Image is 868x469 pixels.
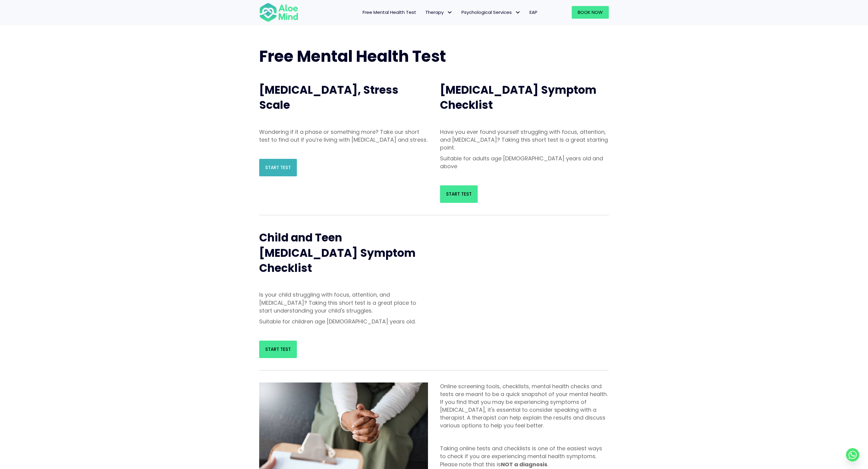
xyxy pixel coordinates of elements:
span: Free Mental Health Test [363,9,416,15]
p: Wondering if it a phase or something more? Take our short test to find out if you’re living with ... [259,128,428,144]
a: Start Test [440,185,478,203]
p: Online screening tools, checklists, mental health checks and tests are meant to be a quick snapsh... [440,382,609,430]
span: Start Test [446,191,472,197]
span: Therapy: submenu [445,8,454,17]
span: Psychological Services [461,9,520,15]
nav: Menu [306,6,542,19]
a: Free Mental Health Test [358,6,421,19]
span: Start Test [265,164,291,171]
span: Psychological Services: submenu [513,8,522,17]
span: Child and Teen [MEDICAL_DATA] Symptom Checklist [259,230,416,276]
a: Start Test [259,341,297,358]
a: TherapyTherapy: submenu [421,6,457,19]
p: Taking online tests and checklists is one of the easiest ways to check if you are experiencing me... [440,445,609,468]
p: Is your child struggling with focus, attention, and [MEDICAL_DATA]? Taking this short test is a g... [259,291,428,314]
a: Book Now [572,6,609,19]
a: Whatsapp [846,448,859,461]
p: Suitable for adults age [DEMOGRAPHIC_DATA] years old and above [440,155,609,170]
span: [MEDICAL_DATA], Stress Scale [259,82,398,113]
span: Book Now [578,9,603,15]
img: Aloe mind Logo [259,2,298,22]
a: EAP [525,6,542,19]
a: Start Test [259,159,297,176]
a: Psychological ServicesPsychological Services: submenu [457,6,525,19]
span: Start Test [265,346,291,352]
span: Free Mental Health Test [259,45,446,67]
span: [MEDICAL_DATA] Symptom Checklist [440,82,596,113]
p: Suitable for children age [DEMOGRAPHIC_DATA] years old. [259,318,428,326]
span: Therapy [425,9,452,15]
p: Have you ever found yourself struggling with focus, attention, and [MEDICAL_DATA]? Taking this sh... [440,128,609,152]
span: EAP [530,9,537,15]
strong: NOT a diagnosis [501,461,547,468]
